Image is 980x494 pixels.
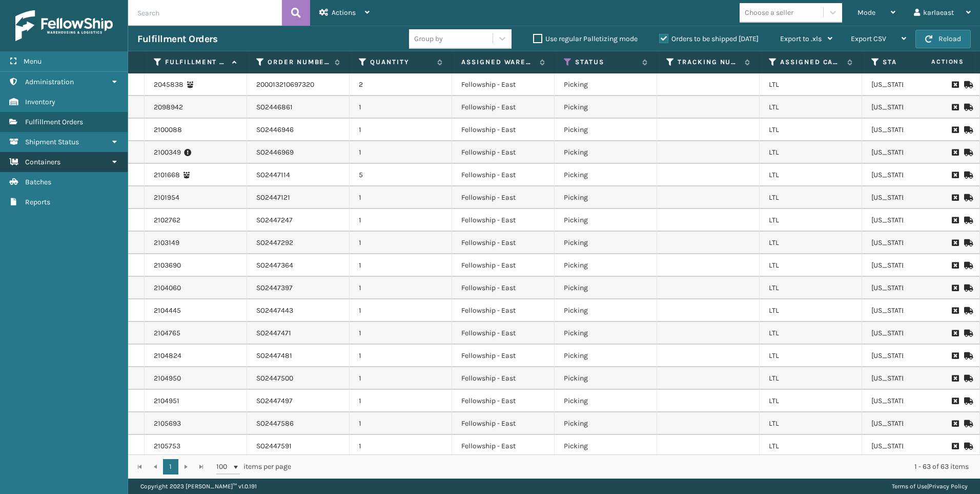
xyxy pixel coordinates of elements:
[555,232,657,254] td: Picking
[247,367,350,390] td: SO2447500
[24,57,42,66] span: Menu
[154,419,181,429] a: 2105693
[862,141,965,164] td: [US_STATE]
[25,198,50,206] span: Reports
[350,119,452,141] td: 1
[862,209,965,232] td: [US_STATE]
[452,209,555,232] td: Fellowship - East
[154,260,181,271] a: 2103690
[350,96,452,119] td: 1
[862,232,965,254] td: [US_STATE]
[154,147,181,158] a: 2100349
[268,58,330,67] label: Order Number
[350,435,452,458] td: 1
[25,78,74,86] span: Administration
[964,397,970,405] i: Mark as Shipped
[952,284,958,292] i: Request to Be Cancelled
[555,345,657,367] td: Picking
[555,367,657,390] td: Picking
[452,119,555,141] td: Fellowship - East
[452,164,555,186] td: Fellowship - East
[952,172,958,179] i: Request to Be Cancelled
[555,141,657,164] td: Picking
[247,209,350,232] td: SO2447247
[862,254,965,277] td: [US_STATE]
[964,352,970,359] i: Mark as Shipped
[452,141,555,164] td: Fellowship - East
[350,209,452,232] td: 1
[452,232,555,254] td: Fellowship - East
[915,30,971,48] button: Reload
[25,98,55,106] span: Inventory
[350,254,452,277] td: 1
[461,58,535,67] label: Assigned Warehouse
[952,104,958,111] i: Request to Be Cancelled
[555,73,657,96] td: Picking
[452,390,555,412] td: Fellowship - East
[452,73,555,96] td: Fellowship - East
[154,306,181,316] a: 2104445
[952,352,958,359] i: Request to Be Cancelled
[350,141,452,164] td: 1
[350,164,452,186] td: 5
[964,375,970,382] i: Mark as Shipped
[247,73,350,96] td: 200013210697320
[555,435,657,458] td: Picking
[952,262,958,269] i: Request to Be Cancelled
[555,390,657,412] td: Picking
[952,194,958,201] i: Request to Be Cancelled
[555,322,657,345] td: Picking
[154,238,179,248] a: 2103149
[452,277,555,299] td: Fellowship - East
[137,33,217,45] h3: Fulfillment Orders
[25,178,51,186] span: Batches
[452,345,555,367] td: Fellowship - East
[154,125,182,135] a: 2100088
[964,149,970,156] i: Mark as Shipped
[857,8,875,17] span: Mode
[760,390,862,412] td: LTL
[760,412,862,435] td: LTL
[952,149,958,156] i: Request to Be Cancelled
[247,277,350,299] td: SO2447397
[862,96,965,119] td: [US_STATE]
[154,283,181,293] a: 2104060
[216,462,232,472] span: 100
[780,34,822,43] span: Export to .xls
[154,441,180,451] a: 2105753
[862,186,965,209] td: [US_STATE]
[247,390,350,412] td: SO2447497
[760,73,862,96] td: LTL
[370,58,432,67] label: Quantity
[350,299,452,322] td: 1
[952,81,958,88] i: Request to Be Cancelled
[163,459,178,474] a: 1
[350,412,452,435] td: 1
[929,483,968,490] a: Privacy Policy
[862,164,965,186] td: [US_STATE]
[452,254,555,277] td: Fellowship - East
[350,73,452,96] td: 2
[247,412,350,435] td: SO2447586
[892,479,968,494] div: |
[247,435,350,458] td: SO2447591
[760,119,862,141] td: LTL
[452,186,555,209] td: Fellowship - East
[452,367,555,390] td: Fellowship - East
[154,170,180,180] a: 2101668
[760,367,862,390] td: LTL
[862,119,965,141] td: [US_STATE]
[952,375,958,382] i: Request to Be Cancelled
[247,164,350,186] td: SO2447114
[862,435,965,458] td: [US_STATE]
[350,277,452,299] td: 1
[952,217,958,224] i: Request to Be Cancelled
[247,96,350,119] td: SO2446861
[952,397,958,405] i: Request to Be Cancelled
[760,322,862,345] td: LTL
[165,58,227,67] label: Fulfillment Order Id
[452,299,555,322] td: Fellowship - East
[25,118,83,126] span: Fulfillment Orders
[555,299,657,322] td: Picking
[140,479,257,494] p: Copyright 2023 [PERSON_NAME]™ v 1.0.191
